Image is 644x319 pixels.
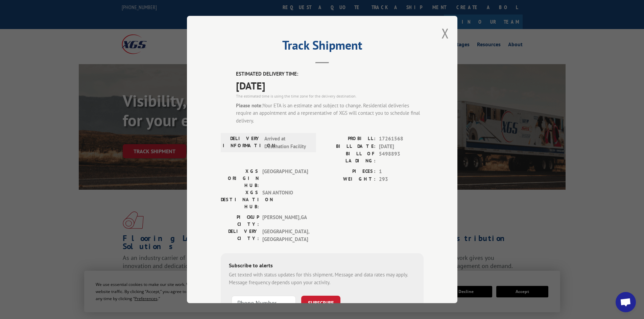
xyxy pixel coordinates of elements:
[379,150,424,164] span: 5498893
[322,176,376,183] label: WEIGHT:
[236,70,424,78] label: ESTIMATED DELIVERY TIME:
[322,150,376,164] label: BILL OF LADING:
[379,135,424,143] span: 17261568
[221,168,259,189] label: XGS ORIGIN HUB:
[379,168,424,176] span: 1
[221,41,424,53] h2: Track Shipment
[379,176,424,183] span: 293
[262,214,308,228] span: [PERSON_NAME] , GA
[236,102,424,125] div: Your ETA is an estimate and subject to change. Residential deliveries require an appointment and ...
[262,168,308,189] span: [GEOGRAPHIC_DATA]
[236,93,424,99] div: The estimated time is using the time zone for the delivery destination.
[322,135,376,143] label: PROBILL:
[221,228,259,243] label: DELIVERY CITY:
[223,135,261,150] label: DELIVERY INFORMATION:
[229,271,415,286] div: Get texted with status updates for this shipment. Message and data rates may apply. Message frequ...
[322,168,376,176] label: PIECES:
[229,261,415,271] div: Subscribe to alerts
[301,296,340,310] button: SUBSCRIBE
[221,214,259,228] label: PICKUP CITY:
[379,143,424,151] span: [DATE]
[264,135,310,150] span: Arrived at Destination Facility
[262,228,308,243] span: [GEOGRAPHIC_DATA] , [GEOGRAPHIC_DATA]
[236,78,424,93] span: [DATE]
[262,189,308,210] span: SAN ANTONIO
[236,102,263,109] strong: Please note:
[322,143,376,151] label: BILL DATE:
[616,292,636,312] div: Open chat
[221,189,259,210] label: XGS DESTINATION HUB:
[442,24,449,42] button: Close modal
[232,296,296,310] input: Phone Number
